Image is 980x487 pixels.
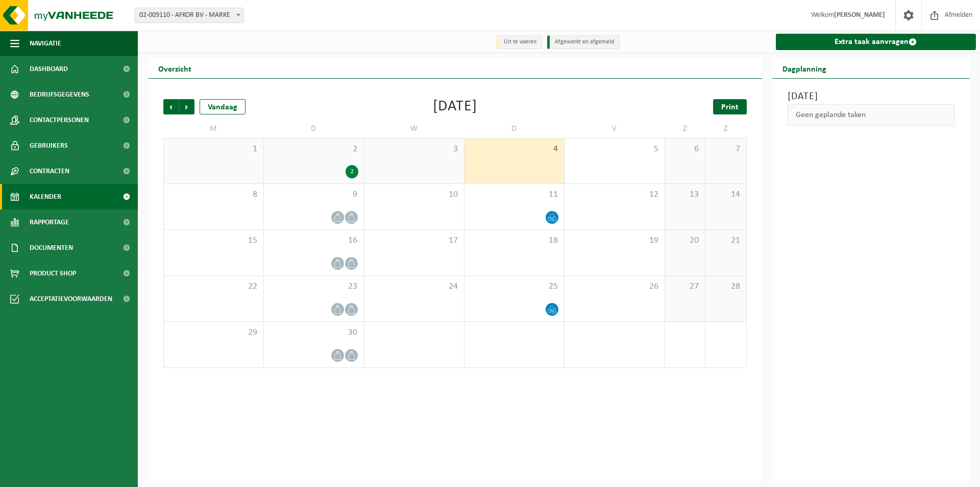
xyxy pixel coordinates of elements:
[30,210,69,235] span: Rapportage
[369,281,459,292] span: 24
[496,35,542,49] li: Uit te voeren
[670,144,700,155] span: 6
[670,281,700,292] span: 27
[169,189,258,200] span: 8
[30,158,69,184] span: Contracten
[565,120,665,138] td: V
[710,144,741,155] span: 7
[269,144,359,155] span: 2
[464,120,565,138] td: D
[433,99,477,114] div: [DATE]
[788,89,955,104] h3: [DATE]
[705,120,746,138] td: Z
[570,235,659,246] span: 19
[169,327,258,338] span: 29
[570,144,659,155] span: 5
[169,235,258,246] span: 15
[30,235,73,261] span: Documenten
[30,82,89,107] span: Bedrijfsgegevens
[169,281,258,292] span: 22
[470,189,559,200] span: 11
[269,189,359,200] span: 9
[269,235,359,246] span: 16
[30,184,61,210] span: Kalender
[30,107,89,133] span: Contactpersonen
[30,261,76,286] span: Product Shop
[470,281,559,292] span: 25
[710,189,741,200] span: 14
[710,235,741,246] span: 21
[710,281,741,292] span: 28
[269,281,359,292] span: 23
[670,189,700,200] span: 13
[834,11,885,19] strong: [PERSON_NAME]
[148,58,202,78] h2: Overzicht
[713,99,747,114] a: Print
[788,104,955,126] div: Geen geplande taken
[369,235,459,246] span: 17
[30,31,61,56] span: Navigatie
[30,286,112,312] span: Acceptatievoorwaarden
[179,99,194,114] span: Volgende
[665,120,706,138] td: Z
[200,99,246,114] div: Vandaag
[30,56,68,82] span: Dashboard
[470,235,559,246] span: 18
[772,58,837,78] h2: Dagplanning
[346,165,358,178] div: 2
[135,8,244,23] span: 02-009110 - AFKOR BV - MARKE
[470,144,559,155] span: 4
[30,133,68,158] span: Gebruikers
[369,144,459,155] span: 3
[269,327,359,338] span: 30
[135,8,243,22] span: 02-009110 - AFKOR BV - MARKE
[364,120,464,138] td: W
[163,99,179,114] span: Vorige
[264,120,364,138] td: D
[570,189,659,200] span: 12
[163,120,264,138] td: M
[169,144,258,155] span: 1
[721,103,739,111] span: Print
[570,281,659,292] span: 26
[670,235,700,246] span: 20
[369,189,459,200] span: 10
[776,34,976,50] a: Extra taak aanvragen
[547,35,620,49] li: Afgewerkt en afgemeld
